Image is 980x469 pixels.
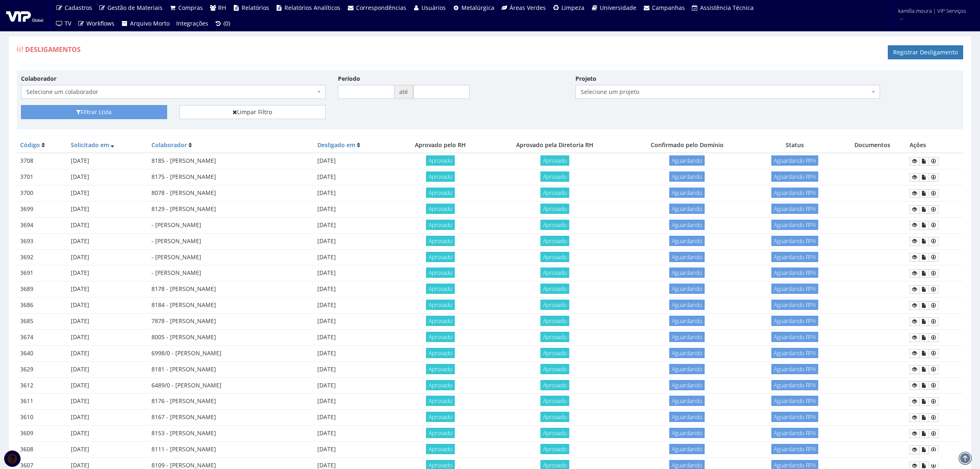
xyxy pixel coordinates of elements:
td: [DATE] [314,201,394,217]
td: 3693 [17,233,68,249]
td: 3686 [17,298,68,314]
span: Aprovado [426,412,455,422]
td: 6998/0 - [PERSON_NAME] [148,345,314,361]
td: [DATE] [68,314,148,330]
span: Aguardando RPA [771,236,818,246]
a: Ficha Devolução EPIS [929,157,938,166]
a: (0) [212,16,234,31]
span: Aprovado [540,155,569,166]
td: [DATE] [314,249,394,265]
span: Aguardando RPA [771,316,818,326]
label: Período [338,75,360,83]
span: Aguardando RPA [771,204,818,214]
td: 8176 - [PERSON_NAME] [148,394,314,410]
span: Usuários [421,4,446,12]
a: Documentos [919,429,929,438]
td: [DATE] [68,169,148,185]
td: 3640 [17,345,68,361]
span: Aprovado [540,412,569,422]
span: Aguardando [669,188,705,198]
td: [DATE] [68,298,148,314]
td: 8184 - [PERSON_NAME] [148,298,314,314]
span: Aprovado [540,188,569,198]
td: [DATE] [314,378,394,394]
td: 8129 - [PERSON_NAME] [148,201,314,217]
span: até [394,85,413,99]
a: Documentos [919,285,929,294]
td: [DATE] [68,410,148,426]
a: Documentos [919,301,929,310]
a: Ficha Devolução EPIS [929,253,938,262]
span: Aprovado [426,155,455,166]
span: RH [218,4,226,12]
span: Aguardando RPA [771,380,818,390]
span: Selecione um colaborador [21,85,326,99]
a: Documentos [919,381,929,390]
a: Ficha Devolução EPIS [929,413,938,422]
td: 3609 [17,426,68,442]
a: Documentos [919,317,929,326]
a: Documentos [919,365,929,374]
a: Ficha Devolução EPIS [929,173,938,182]
a: Ficha Devolução EPIS [929,317,938,326]
th: Aprovado pelo RH [394,138,487,153]
a: Ficha Devolução EPIS [929,301,938,310]
td: [DATE] [68,329,148,345]
a: Ficha Devolução EPIS [929,349,938,358]
span: Aprovado [540,332,569,342]
span: Aprovado [540,267,569,278]
span: Aguardando [669,204,705,214]
span: Aguardando [669,236,705,246]
span: Aprovado [426,428,455,438]
span: Aprovado [540,171,569,182]
span: Aguardando [669,284,705,294]
span: Selecione um projeto [581,88,870,96]
th: Ações [906,138,963,153]
span: Integrações [176,19,208,27]
td: [DATE] [314,410,394,426]
span: kamilla.moura | VIP Serviços [898,7,966,15]
th: Documentos [838,138,907,153]
td: 8167 - [PERSON_NAME] [148,410,314,426]
span: Aprovado [426,236,455,246]
span: Aprovado [426,380,455,390]
span: Aprovado [426,204,455,214]
a: Integrações [173,16,212,31]
td: 3685 [17,314,68,330]
td: [DATE] [314,329,394,345]
td: [DATE] [68,361,148,378]
span: Selecione um projeto [575,85,880,99]
a: Documentos [919,397,929,406]
td: [DATE] [314,361,394,378]
td: 3701 [17,169,68,185]
td: [DATE] [68,281,148,298]
span: Aguardando RPA [771,171,818,182]
td: [DATE] [314,217,394,233]
a: Documentos [919,237,929,246]
a: Documentos [919,446,929,454]
td: 3689 [17,281,68,298]
a: Workflows [74,16,118,31]
span: Aguardando [669,444,705,454]
td: [DATE] [314,298,394,314]
span: Limpeza [561,4,584,12]
a: Código [20,141,40,149]
td: 8111 - [PERSON_NAME] [148,442,314,458]
td: [DATE] [68,345,148,361]
td: 3692 [17,249,68,265]
a: Documentos [919,189,929,198]
a: Registrar Desligamento [888,45,963,59]
span: Assistência Técnica [700,4,754,12]
td: [DATE] [68,426,148,442]
span: Aguardando RPA [771,412,818,422]
span: (0) [223,19,230,27]
td: - [PERSON_NAME] [148,249,314,265]
span: Aguardando RPA [771,364,818,374]
span: Aguardando RPA [771,267,818,278]
a: Documentos [919,253,929,262]
span: Arquivo Morto [130,19,170,27]
a: Solicitado em [71,141,109,149]
td: [DATE] [314,265,394,281]
td: [DATE] [68,233,148,249]
span: Workflows [86,19,114,27]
